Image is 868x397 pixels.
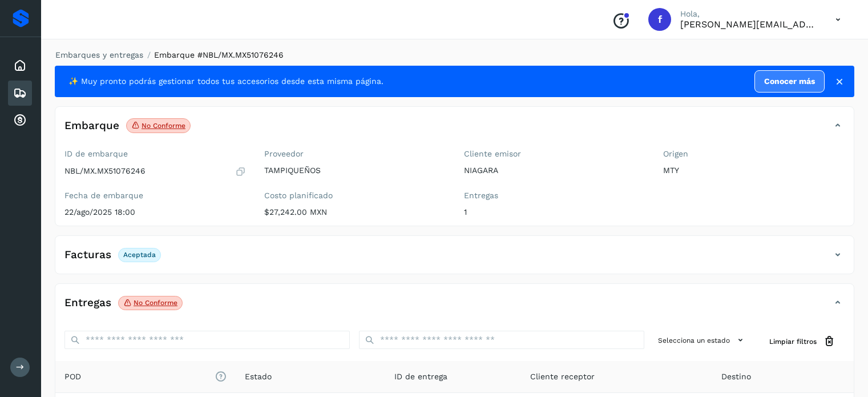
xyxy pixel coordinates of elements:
[464,149,645,159] label: Cliente emisor
[264,191,446,200] label: Costo planificado
[64,371,227,383] span: POD
[8,53,32,78] div: Inicio
[264,149,446,159] label: Proveedor
[64,191,246,200] label: Fecha de embarque
[769,336,817,347] span: Limpiar filtros
[264,166,446,175] p: TAMPIQUEÑOS
[68,75,383,87] span: ✨ Muy pronto podrás gestionar todos tus accesorios desde esta misma página.
[55,293,854,322] div: EntregasNo conforme
[245,371,272,383] span: Estado
[464,166,645,175] p: NIAGARA
[721,371,751,383] span: Destino
[55,49,854,61] nav: breadcrumb
[64,207,246,217] p: 22/ago/2025 18:00
[760,331,845,352] button: Limpiar filtros
[154,50,284,59] span: Embarque #NBL/MX.MX51076246
[663,166,845,175] p: MTY
[134,299,177,307] p: No conforme
[55,116,854,145] div: EmbarqueNo conforme
[64,248,111,262] h4: Facturas
[64,149,246,159] label: ID de embarque
[394,371,447,383] span: ID de entrega
[123,251,156,259] p: Aceptada
[8,81,32,106] div: Embarques
[64,296,111,310] h4: Entregas
[64,166,146,176] p: NBL/MX.MX51076246
[64,119,119,133] h4: Embarque
[464,207,645,217] p: 1
[142,122,185,130] p: No conforme
[55,50,143,59] a: Embarques y entregas
[663,149,845,159] label: Origen
[8,108,32,133] div: Cuentas por cobrar
[264,207,446,217] p: $27,242.00 MXN
[464,191,645,200] label: Entregas
[530,371,595,383] span: Cliente receptor
[55,245,854,274] div: FacturasAceptada
[653,331,751,350] button: Selecciona un estado
[754,70,825,93] a: Conocer más
[680,19,817,30] p: flor.compean@gruporeyes.com.mx
[680,9,817,19] p: Hola,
